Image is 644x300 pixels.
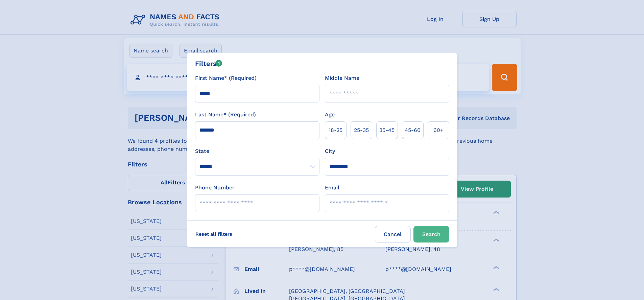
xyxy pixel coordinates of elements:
span: 35‑45 [379,126,395,134]
label: State [195,147,319,155]
span: 60+ [433,126,444,134]
label: Cancel [375,226,411,243]
label: City [325,147,335,155]
label: Middle Name [325,74,359,82]
label: First Name* (Required) [195,74,257,82]
span: 25‑35 [354,126,369,134]
span: 18‑25 [329,126,342,134]
label: Reset all filters [191,226,237,242]
button: Search [413,226,449,243]
span: 45‑60 [405,126,421,134]
label: Age [325,111,335,119]
label: Email [325,184,339,192]
div: Filters [195,59,222,69]
label: Last Name* (Required) [195,111,256,119]
label: Phone Number [195,184,235,192]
